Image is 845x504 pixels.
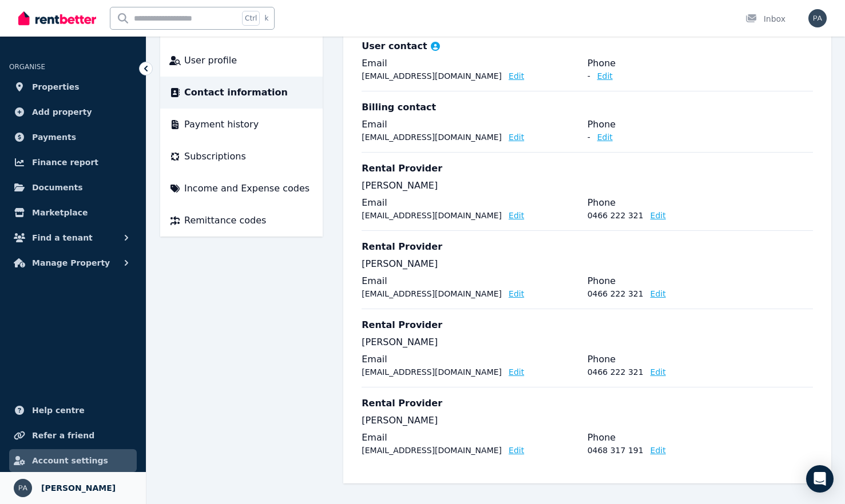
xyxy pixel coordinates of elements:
[588,196,813,210] legend: Phone
[32,256,110,270] span: Manage Property
[588,118,813,131] legend: Phone
[9,399,137,422] a: Help centre
[184,54,237,67] span: User profile
[745,13,786,25] div: Inbox
[650,288,666,299] button: Edit
[184,182,310,195] span: Income and Expense codes
[184,150,246,163] span: Subscriptions
[362,70,502,82] p: [EMAIL_ADDRESS][DOMAIN_NAME]
[362,118,587,131] legend: Email
[362,210,502,221] p: [EMAIL_ADDRESS][DOMAIN_NAME]
[32,130,76,144] span: Payments
[32,80,80,94] span: Properties
[362,366,502,378] p: [EMAIL_ADDRESS][DOMAIN_NAME]
[41,481,116,495] span: [PERSON_NAME]
[588,57,813,70] legend: Phone
[509,366,524,378] button: Edit
[169,118,314,131] a: Payment history
[362,179,813,193] p: [PERSON_NAME]
[9,201,137,224] a: Marketplace
[9,63,45,71] span: ORGANISE
[362,288,502,299] p: [EMAIL_ADDRESS][DOMAIN_NAME]
[362,318,442,332] h3: Rental Provider
[32,403,85,417] span: Help centre
[362,162,442,175] h3: Rental Provider
[9,449,137,472] a: Account settings
[588,366,644,378] p: 0466 222 321
[32,231,93,245] span: Find a tenant
[588,274,813,288] legend: Phone
[9,75,137,98] a: Properties
[32,181,83,194] span: Documents
[169,86,314,99] a: Contact information
[509,210,524,221] button: Edit
[169,150,314,163] a: Subscriptions
[362,414,813,427] p: [PERSON_NAME]
[9,126,137,149] a: Payments
[362,196,587,210] legend: Email
[362,257,813,271] p: [PERSON_NAME]
[9,101,137,123] a: Add property
[509,131,524,143] button: Edit
[9,424,137,447] a: Refer a friend
[650,210,666,221] button: Edit
[14,479,32,497] img: payel bhattacharjee
[808,9,827,27] img: payel bhattacharjee
[362,274,587,288] legend: Email
[362,431,587,445] legend: Email
[597,131,613,143] button: Edit
[588,288,644,299] p: 0466 222 321
[362,101,436,114] h3: Billing contact
[9,151,137,174] a: Finance report
[362,397,442,410] h3: Rental Provider
[9,176,137,199] a: Documents
[650,445,666,456] button: Edit
[32,105,92,119] span: Add property
[509,70,524,82] button: Edit
[588,445,644,456] p: 0468 317 191
[184,86,288,99] span: Contact information
[184,214,266,227] span: Remittance codes
[264,14,268,23] span: k
[32,429,94,442] span: Refer a friend
[184,118,259,131] span: Payment history
[242,11,260,26] span: Ctrl
[597,70,613,82] button: Edit
[32,206,88,219] span: Marketplace
[169,214,314,227] a: Remittance codes
[9,251,137,274] button: Manage Property
[362,39,427,53] h3: User contact
[509,445,524,456] button: Edit
[169,182,314,195] a: Income and Expense codes
[588,431,813,445] legend: Phone
[362,131,502,143] p: [EMAIL_ADDRESS][DOMAIN_NAME]
[169,54,314,67] a: User profile
[588,131,590,143] p: -
[588,210,644,221] p: 0466 222 321
[588,70,590,82] p: -
[806,465,834,493] div: Open Intercom Messenger
[362,445,502,456] p: [EMAIL_ADDRESS][DOMAIN_NAME]
[509,288,524,299] button: Edit
[362,240,442,254] h3: Rental Provider
[362,353,587,366] legend: Email
[32,454,108,467] span: Account settings
[18,10,96,27] img: RentBetter
[32,155,98,169] span: Finance report
[588,353,813,366] legend: Phone
[9,226,137,249] button: Find a tenant
[650,366,666,378] button: Edit
[362,335,813,349] p: [PERSON_NAME]
[362,57,587,70] legend: Email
